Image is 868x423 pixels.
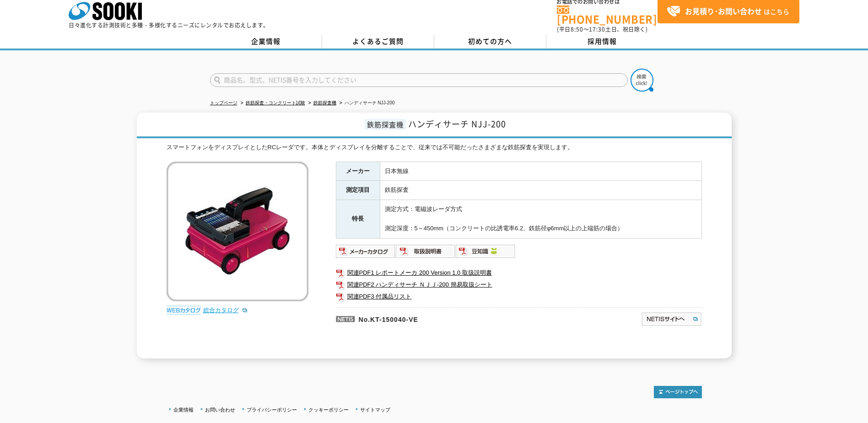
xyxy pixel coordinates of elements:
th: 測定項目 [336,181,380,200]
a: 鉄筋探査機 [313,100,336,105]
a: [PHONE_NUMBER] [557,5,658,24]
a: 関連PDF3 付属品リスト [336,291,702,303]
div: スマートフォンをディスプレイとしたRCレーダです。本体とディスプレイを分離することで、従来では不可能だったさまざまな鉄筋探査を実現します。 [167,143,702,152]
a: よくあるご質問 [322,35,434,49]
img: webカタログ [167,306,201,315]
span: 8:50 [571,25,583,33]
input: 商品名、型式、NETIS番号を入力してください [210,73,628,87]
span: (平日 ～ 土日、祝日除く) [557,25,647,33]
a: クッキーポリシー [308,407,349,412]
p: No.KT-150040-VE [336,307,553,329]
td: 鉄筋探査 [380,181,701,200]
img: NETISサイトへ [641,312,702,326]
span: 初めての方へ [468,36,512,46]
a: 取扱説明書 [396,250,456,257]
span: はこちら [667,5,789,18]
td: 日本無線 [380,162,701,181]
li: ハンディサーチ NJJ-200 [338,98,395,108]
img: 取扱説明書 [396,244,456,259]
th: 特長 [336,200,380,238]
img: 豆知識 [456,244,516,259]
a: プライバシーポリシー [247,407,297,412]
th: メーカー [336,162,380,181]
img: メーカーカタログ [336,244,396,259]
span: 鉄筋探査機 [365,119,406,130]
img: トップページへ [654,386,702,398]
a: 関連PDF2 ハンディサーチ ＮＪＪ-200 簡易取扱シート [336,279,702,291]
img: ハンディサーチ NJJ-200 [167,162,308,301]
a: 初めての方へ [434,35,546,49]
strong: お見積り･お問い合わせ [685,5,762,16]
a: トップページ [210,100,237,105]
p: 日々進化する計測技術と多種・多様化するニーズにレンタルでお応えします。 [69,22,269,28]
a: 総合カタログ [203,307,248,314]
td: 測定方式：電磁波レーダ方式 測定深度：5～450mm（コンクリートの比誘電率6.2、鉄筋径φ6mm以上の上端筋の場合） [380,200,701,238]
span: 17:30 [589,25,605,33]
a: 鉄筋探査・コンクリート試験 [246,100,305,105]
a: サイトマップ [360,407,390,412]
a: 企業情報 [210,35,322,49]
img: btn_search.png [631,69,653,92]
a: 企業情報 [173,407,194,412]
a: お問い合わせ [205,407,235,412]
span: ハンディサーチ NJJ-200 [408,118,506,130]
a: メーカーカタログ [336,250,396,257]
a: 豆知識 [456,250,516,257]
a: 関連PDF1 レポートメーカ 200 Version 1.0 取扱説明書 [336,267,702,279]
a: 採用情報 [546,35,658,49]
